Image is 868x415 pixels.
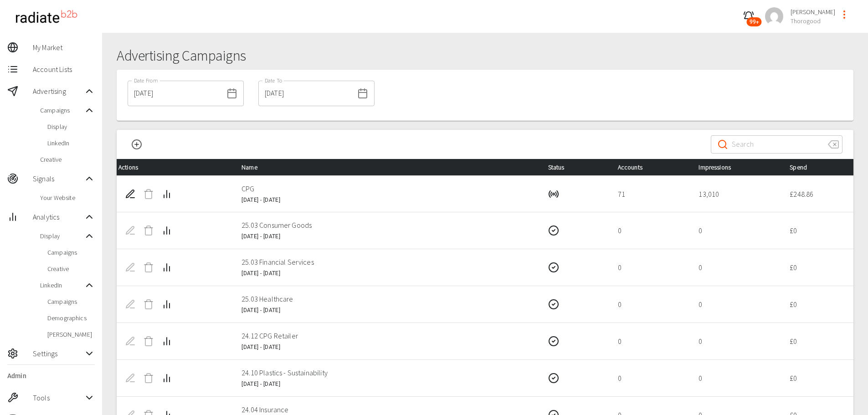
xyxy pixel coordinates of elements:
input: dd/mm/yyyy [258,81,354,106]
div: Impressions [699,162,775,173]
button: New Campaign [128,135,146,154]
h1: Advertising Campaigns [117,47,853,64]
label: Date From [134,77,158,84]
span: Settings [33,348,84,359]
p: 25.03 Consumer Goods [241,220,533,231]
span: Tools [33,392,84,403]
span: Delete Campaign [139,221,158,240]
span: Delete Campaign [139,258,158,277]
input: Search [732,132,821,157]
p: £ 0 [790,225,846,236]
span: Demographics [47,313,95,323]
span: [PERSON_NAME] [791,7,835,16]
button: Campaign Analytics [158,221,176,240]
button: Campaign Analytics [158,369,176,387]
svg: Running [548,189,559,200]
p: 24.10 Plastics - Sustainability [241,367,533,378]
svg: Completed [548,225,559,236]
button: Campaign Analytics [158,295,176,313]
span: Creative [47,264,95,273]
p: £ 0 [790,336,846,347]
img: radiateb2b_logo_black.png [11,6,82,27]
svg: Search [717,139,728,150]
p: 71 [618,189,684,200]
p: 0 [699,262,775,273]
span: Thorogood [791,16,835,26]
svg: Completed [548,262,559,273]
svg: Completed [548,336,559,347]
img: a2ca95db2cb9c46c1606a9dd9918c8c6 [765,7,783,26]
span: [DATE] - [DATE] [241,270,280,277]
span: [DATE] - [DATE] [241,344,280,350]
span: LinkedIn [47,138,95,148]
p: £ 0 [790,373,846,384]
p: 0 [618,225,684,236]
button: profile-menu [835,5,853,24]
label: Date To [265,77,282,84]
div: Accounts [618,162,684,173]
span: Edit Campaign [121,295,139,313]
span: Delete Campaign [139,295,158,313]
div: Spend [790,162,846,173]
span: Your Website [40,193,95,202]
p: 24.12 CPG Retailer [241,330,533,341]
span: Delete Campaign [139,185,158,203]
p: 25.03 Healthcare [241,293,533,304]
span: [PERSON_NAME] [47,330,95,339]
span: LinkedIn [40,281,84,290]
span: [DATE] - [DATE] [241,233,280,240]
span: [DATE] - [DATE] [241,197,280,203]
p: 0 [699,299,775,310]
span: 99+ [747,17,762,26]
p: 24.04 Insurance [241,404,533,415]
p: £ 248.86 [790,189,846,200]
span: Edit Campaign [121,332,139,350]
p: 0 [699,336,775,347]
p: 0 [618,299,684,310]
span: Display [40,231,84,241]
span: Analytics [33,211,84,222]
span: [DATE] - [DATE] [241,381,280,387]
p: CPG [241,183,533,194]
span: Impressions [699,162,745,173]
span: Display [47,122,95,131]
button: 99+ [740,7,758,26]
input: dd/mm/yyyy [128,81,223,106]
span: My Market [33,42,95,53]
span: Edit Campaign [121,221,139,240]
span: Advertising [33,86,84,97]
button: Campaign Analytics [158,258,176,277]
button: Edit Campaign [121,185,139,203]
p: 13,010 [699,189,775,200]
div: Status [548,162,603,173]
span: Name [241,162,272,173]
p: £ 0 [790,262,846,273]
p: 0 [618,262,684,273]
p: £ 0 [790,299,846,310]
button: Campaign Analytics [158,332,176,350]
span: Signals [33,173,84,184]
span: Account Lists [33,64,95,75]
span: Campaigns [40,106,84,115]
span: Accounts [618,162,657,173]
div: Name [241,162,533,173]
p: 0 [699,373,775,384]
span: Delete Campaign [139,332,158,350]
svg: Completed [548,373,559,384]
p: 25.03 Financial Services [241,256,533,267]
span: Campaigns [47,297,95,306]
span: Spend [790,162,822,173]
span: Status [548,162,579,173]
span: Campaigns [47,248,95,257]
span: Edit Campaign [121,258,139,277]
span: Creative [40,155,95,164]
span: [DATE] - [DATE] [241,307,280,313]
p: 0 [618,336,684,347]
p: 0 [618,373,684,384]
span: Edit Campaign [121,369,139,387]
p: 0 [699,225,775,236]
button: Campaign Analytics [158,185,176,203]
span: Delete Campaign [139,369,158,387]
svg: Completed [548,299,559,310]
